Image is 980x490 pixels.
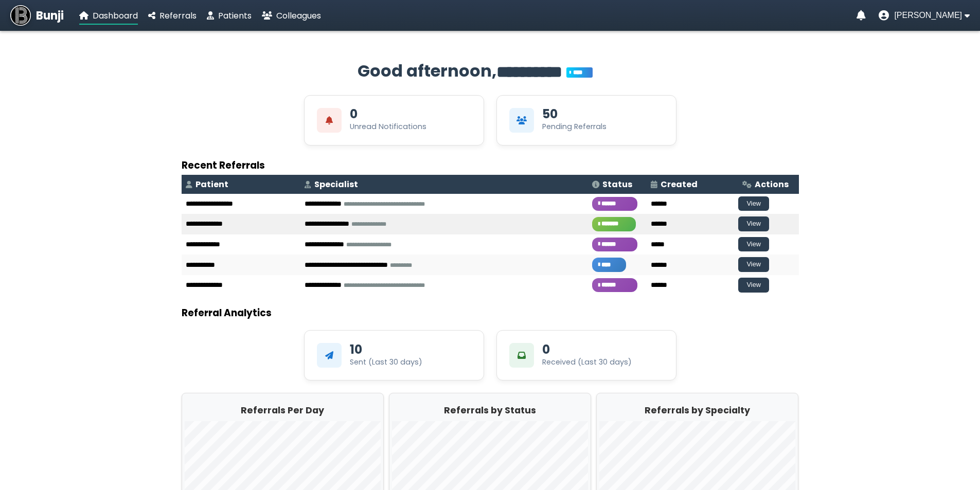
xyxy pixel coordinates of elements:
button: View [738,278,769,293]
button: View [738,216,769,231]
h2: Referrals by Specialty [599,404,795,417]
a: Colleagues [262,9,321,22]
button: View [738,237,769,252]
div: Unread Notifications [350,121,426,132]
th: Actions [738,175,798,194]
button: User menu [879,10,970,21]
div: 0Received (Last 30 days) [496,330,676,380]
div: 50 [542,108,558,120]
h2: Good afternoon, [182,59,799,85]
th: Specialist [300,175,588,194]
span: Dashboard [93,10,138,22]
a: Patients [207,9,252,22]
span: You’re on Plus! [566,67,593,78]
div: View Pending Referrals [496,95,676,146]
span: [PERSON_NAME] [894,11,962,20]
div: 10 [350,343,362,356]
button: View [738,257,769,272]
div: View Unread Notifications [304,95,484,146]
h3: Recent Referrals [182,158,799,173]
th: Patient [182,175,300,194]
div: Pending Referrals [542,121,607,132]
h2: Referrals by Status [392,404,588,417]
div: 0 [542,343,550,356]
div: Received (Last 30 days) [542,357,632,368]
th: Status [588,175,647,194]
div: 10Sent (Last 30 days) [304,330,484,380]
div: 0 [350,108,358,120]
h2: Referrals Per Day [185,404,381,417]
h3: Referral Analytics [182,305,799,320]
div: Sent (Last 30 days) [350,357,422,368]
a: Dashboard [79,9,138,22]
span: Colleagues [276,10,321,22]
span: Bunji [36,7,64,24]
th: Created [647,175,738,194]
a: Bunji [10,5,64,26]
button: View [738,196,769,211]
a: Notifications [857,10,866,21]
span: Referrals [159,10,197,22]
span: Patients [218,10,252,22]
img: Bunji Dental Referral Management [10,5,31,26]
a: Referrals [148,9,197,22]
